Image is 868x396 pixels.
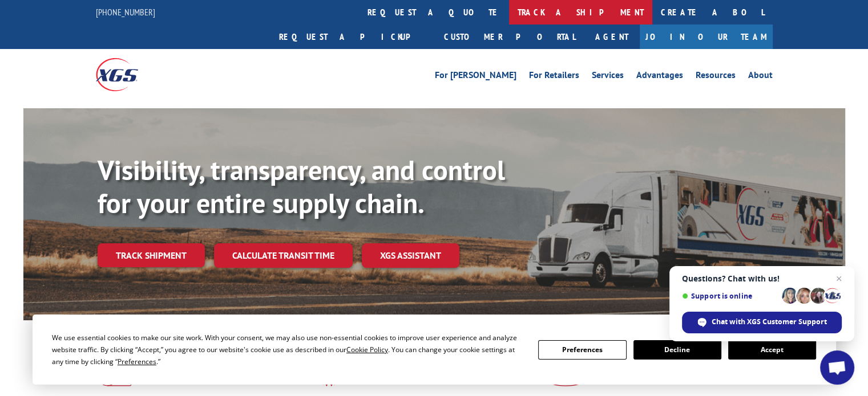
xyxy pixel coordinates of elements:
div: Cookie Consent Prompt [33,315,836,385]
span: Questions? Chat with us! [682,274,842,283]
div: We use essential cookies to make our site work. With your consent, we may also use non-essential ... [52,332,524,368]
a: For [PERSON_NAME] [435,71,516,83]
a: Agent [584,25,640,49]
span: Close chat [832,272,846,285]
a: Track shipment [98,243,205,267]
div: Chat with XGS Customer Support [682,312,842,333]
span: Chat with XGS Customer Support [712,317,827,327]
a: Advantages [636,71,683,83]
div: Open chat [820,350,854,385]
a: XGS ASSISTANT [362,243,459,268]
span: Preferences [118,357,156,366]
button: Decline [633,340,721,360]
a: Request a pickup [271,25,435,49]
a: [PHONE_NUMBER] [96,6,155,18]
a: Calculate transit time [214,243,353,268]
a: About [748,71,773,83]
a: Join Our Team [640,25,773,49]
span: Cookie Policy [346,345,388,354]
a: Resources [696,71,736,83]
a: Customer Portal [435,25,584,49]
b: Visibility, transparency, and control for your entire supply chain. [98,152,505,221]
span: Support is online [682,292,778,300]
button: Accept [728,340,816,360]
a: For Retailers [529,71,579,83]
a: Services [592,71,624,83]
button: Preferences [538,340,626,360]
